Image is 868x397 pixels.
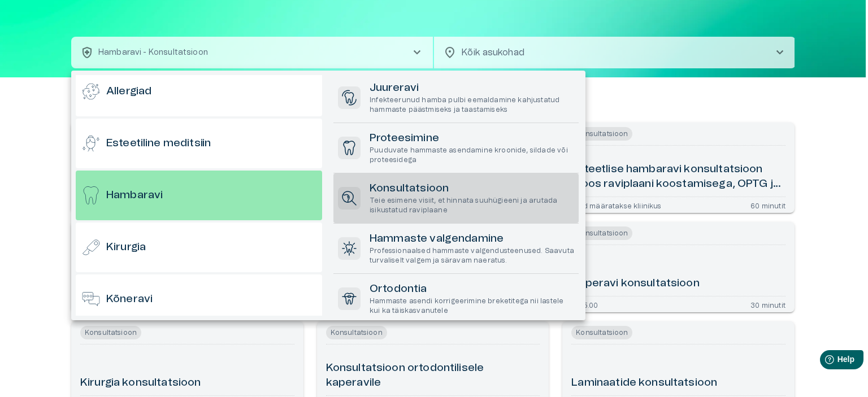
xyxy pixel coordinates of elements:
iframe: Help widget launcher [780,346,868,377]
h6: Kõneravi [106,292,153,307]
p: Professionaalsed hammaste valgendusteenused. Saavuta turvaliselt valgem ja säravam naeratus. [370,246,574,265]
h6: Allergiad [106,84,151,99]
h6: Juureravi [370,81,574,96]
p: Puuduvate hammaste asendamine kroonide, sildade või proteesidega [370,146,574,165]
h6: Hammaste valgendamine [370,232,574,247]
h6: Hambaravi [106,188,163,203]
h6: Ortodontia [370,282,574,297]
h6: Proteesimine [370,131,574,146]
h6: Kirurgia [106,240,146,255]
h6: Konsultatsioon [370,181,574,197]
p: Hammaste asendi korrigeerimine breketitega nii lastele kui ka täiskasvanutele [370,296,574,316]
p: Infekteerunud hamba pulbi eemaldamine kahjustatud hammaste päästmiseks ja taastamiseks [370,95,574,115]
p: Teie esimene visiit, et hinnata suuhügieeni ja arutada isikustatud raviplaane [370,196,574,215]
h6: Esteetiline meditsiin [106,136,211,151]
